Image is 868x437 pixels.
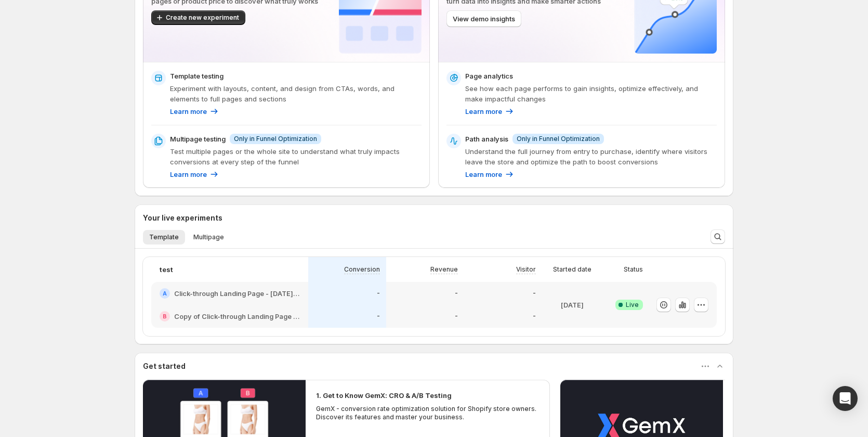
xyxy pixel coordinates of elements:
[465,169,515,179] a: Learn more
[316,405,540,421] p: GemX - conversion rate optimization solution for Shopify store owners. Discover its features and ...
[170,83,422,104] p: Experiment with layouts, content, and design from CTAs, words, and elements to full pages and sec...
[163,290,167,297] h2: A
[465,146,717,167] p: Understand the full journey from entry to purchase, identify where visitors leave the store and o...
[465,83,717,104] p: See how each page performs to gain insights, optimize effectively, and make impactful changes
[193,233,224,241] span: Multipage
[166,14,239,22] span: Create new experiment
[234,135,317,143] span: Only in Funnel Optimization
[174,288,300,299] h2: Click-through Landing Page - [DATE] 13:22:28
[170,169,207,179] p: Learn more
[455,312,458,320] p: -
[170,106,207,117] p: Learn more
[516,265,536,274] p: Visitor
[553,265,591,274] p: Started date
[465,134,508,144] p: Path analysis
[163,313,167,319] h2: B
[533,312,536,320] p: -
[465,169,502,179] p: Learn more
[151,10,245,25] button: Create new experiment
[430,265,458,274] p: Revenue
[143,213,222,223] h3: Your live experiments
[465,106,515,117] a: Learn more
[316,390,452,401] h2: 1. Get to Know GemX: CRO & A/B Testing
[533,289,536,298] p: -
[143,361,186,371] h3: Get started
[170,71,223,81] p: Template testing
[455,289,458,298] p: -
[465,71,513,81] p: Page analytics
[465,106,502,117] p: Learn more
[170,134,226,144] p: Multipage testing
[174,311,300,322] h2: Copy of Click-through Landing Page - [DATE] 13:22:28
[377,289,380,298] p: -
[624,265,643,274] p: Status
[149,233,179,241] span: Template
[344,265,380,274] p: Conversion
[170,106,219,117] a: Learn more
[626,301,639,309] span: Live
[377,312,380,320] p: -
[711,229,725,244] button: Search and filter results
[170,146,422,167] p: Test multiple pages or the whole site to understand what truly impacts conversions at every step ...
[517,135,600,143] span: Only in Funnel Optimization
[160,264,173,275] p: test
[453,14,515,24] span: View demo insights
[561,300,584,310] p: [DATE]
[833,386,858,411] div: Open Intercom Messenger
[170,169,219,179] a: Learn more
[446,10,521,27] button: View demo insights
